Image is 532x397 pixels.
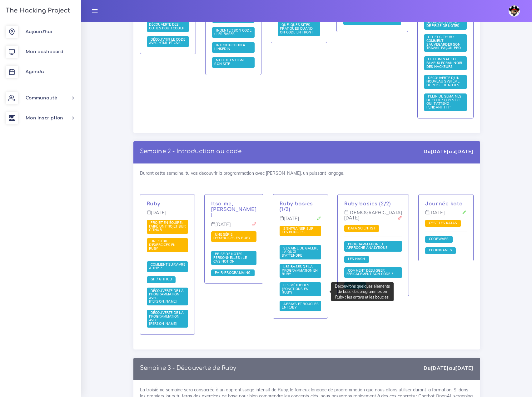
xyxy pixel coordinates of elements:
a: Data scientist [346,226,377,230]
span: Plein de semaines de code : qu'est-ce qui t'attend pendant THP [426,94,462,109]
a: Découverte d'un nouveau système de prise de notes [426,76,461,88]
span: Pair-Programming [213,270,252,275]
span: Les Hash [346,257,367,261]
div: Du au [424,364,473,372]
div: Durant cette semaine, tu vas découvrir la programmation avec [PERSON_NAME], un puissant langage. [133,163,480,349]
a: Projet en équipe : faire un projet sur Github [149,221,186,232]
span: Mettre en ligne son site [214,58,245,66]
a: Quelques sites pratiques quand on code en front [280,23,315,34]
p: [DATE] [147,210,188,220]
strong: [DATE] [431,148,449,154]
a: Une série d'exercices en Ruby [213,233,252,241]
div: Du au [424,148,473,155]
span: Agenda [26,69,44,74]
span: Git / Github [149,277,174,281]
span: Indenter son code : les bases [214,28,251,36]
span: Mon inscription [26,116,63,120]
a: Comment survivre à THP ? [149,263,185,271]
a: Un environnement de travail : découverte des outils pour coder [149,15,186,31]
span: C'est les katas [427,221,459,225]
img: avatar [509,5,520,17]
a: Ruby basics (1/2) [280,201,313,213]
p: [DEMOGRAPHIC_DATA][DATE] [344,210,402,225]
a: Semaine 2 - Introduction au code [140,148,241,154]
a: Les bases de la programmation en Ruby [282,265,318,276]
p: Semaine 3 - Découverte de Ruby [140,364,236,371]
a: Programmation et approche analytique [346,242,389,250]
a: Mettre en ligne son site [214,58,245,66]
span: Une série d'exercices en Ruby [213,232,252,240]
span: Découvrir le code avec HTML et CSS [149,37,186,45]
a: Git / Github [149,277,174,282]
a: Découvrir le code avec HTML et CSS [149,38,186,46]
span: Comment survivre à THP ? [149,262,185,270]
span: S'entraîner sur les boucles [282,226,313,234]
a: Comment débugger efficacement son code ? [346,268,395,276]
span: Mon dashboard [26,49,63,54]
a: Ruby basics (2/2) [344,201,391,207]
span: Prise de notes personnelles : le cas Notion [213,252,247,263]
span: Communauté [26,96,57,100]
a: Introduction à LinkedIn [214,43,245,51]
a: S'entraîner sur les boucles [282,227,313,235]
strong: [DATE] [455,365,473,371]
a: Découverte de la programmation avec [PERSON_NAME] [149,311,184,326]
span: Une série d'exercices en Ruby [149,239,176,250]
a: Les Hash [346,257,367,261]
span: Programmation et approche analytique [346,242,389,250]
a: Itsa me, [PERSON_NAME] ! [211,201,256,219]
a: Indenter son code : les bases [214,28,251,37]
a: Plein de semaines de code : qu'est-ce qui t'attend pendant THP [426,94,462,110]
span: Introduction à LinkedIn [214,43,245,51]
span: Aujourd'hui [26,29,52,34]
a: Arrays et boucles en Ruby [282,302,319,310]
a: Git et GitHub : comment sauvegarder son travail façon pro [426,35,463,50]
span: Git et GitHub : comment sauvegarder son travail façon pro [426,35,463,50]
strong: [DATE] [455,148,473,154]
div: Découvrons quelques éléments de base des programmes en Ruby : les arrays et les boucles. [331,282,394,301]
a: Une série d'exercices en Ruby [149,239,176,251]
p: [DATE] [425,210,467,220]
a: Découverte de la programmation avec [PERSON_NAME] [149,289,184,304]
span: Codingames [427,248,454,252]
p: [DATE] [211,222,256,232]
a: Le terminal : le fameux écran noir des hackeurs [426,57,462,69]
p: Journée kata [425,201,467,207]
span: Découverte de la programmation avec [PERSON_NAME] [149,310,184,326]
strong: [DATE] [431,365,449,371]
a: Les méthodes (fonctions en Ruby) [282,283,309,295]
a: Semaine de galère : à quoi s'attendre [282,246,318,258]
span: Un environnement de travail : découverte des outils pour coder [149,15,186,30]
a: Prise de notes personnelles : le cas Notion [213,252,247,264]
a: Ruby [147,201,160,207]
span: Découverte d'un nouveau système de prise de notes [426,76,461,87]
a: Pair-Programming [213,271,252,275]
span: Codewars [427,237,450,241]
span: Le terminal : le fameux écran noir des hackeurs [426,57,462,68]
h3: The Hacking Project [4,7,70,14]
a: Découverte d'un nouveau système de prise de notes [426,17,461,28]
span: Les bases de la programmation en Ruby [282,264,318,276]
p: [DATE] [280,216,321,226]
